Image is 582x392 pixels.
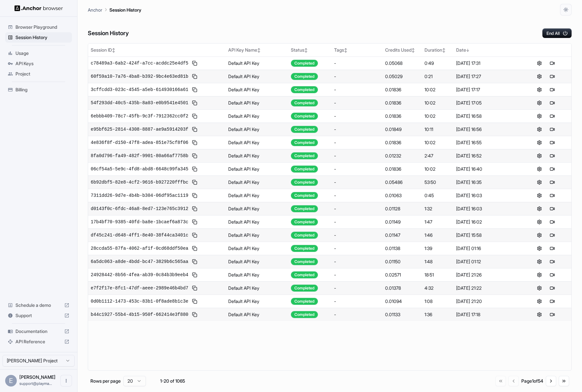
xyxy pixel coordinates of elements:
span: 28ccda55-87fa-4062-af1f-0cd68ddf50ea [91,245,188,252]
div: Date [456,47,518,53]
div: 1-20 of 1065 [156,378,189,384]
div: [DATE] 17:31 [456,60,518,66]
div: 10:02 [424,100,451,106]
div: 0.01836 [385,139,419,146]
div: [DATE] 17:27 [456,73,518,80]
td: Default API Key [226,162,289,176]
td: Default API Key [226,56,289,70]
div: Completed [291,218,318,226]
span: 24928442-8b56-4fea-ab39-0c84b3b9eeb4 [91,272,188,278]
td: Default API Key [226,308,289,321]
div: 10:02 [424,139,451,146]
button: End All [542,28,572,38]
div: Duration [424,47,451,53]
span: Edward Sun [19,374,56,380]
div: 0.01128 [385,206,419,212]
div: [DATE] 17:18 [456,311,518,318]
div: 0.05029 [385,73,419,80]
span: 0d0b1112-1473-453c-83b1-0f8ade8b1c3e [91,298,188,305]
p: Anchor [88,6,102,13]
div: 0.01836 [385,166,419,172]
div: 0.02571 [385,272,419,278]
span: Documentation [15,328,62,335]
div: 0.05068 [385,60,419,66]
div: 0.01232 [385,153,419,159]
div: 0.01836 [385,100,419,106]
div: - [334,126,380,133]
div: 0:21 [424,73,451,80]
span: e7f2f17e-8fc1-47df-aeee-2989e46b4bd7 [91,285,188,291]
div: - [334,60,380,66]
div: - [334,73,380,80]
div: Completed [291,258,318,265]
span: Session History [15,34,69,41]
h6: Session History [88,29,129,38]
button: Open menu [60,375,72,387]
td: Default API Key [226,96,289,109]
p: Session History [109,6,141,13]
nav: breadcrumb [88,6,141,13]
div: Completed [291,99,318,106]
td: Default API Key [226,176,289,189]
div: 0.01150 [385,258,419,265]
span: support@playmatic.ai [19,381,52,386]
div: 0.01836 [385,86,419,93]
span: b44c1927-55b4-4b15-950f-662414e3f880 [91,311,188,318]
div: 1:08 [424,298,451,305]
span: ↕ [412,48,415,53]
div: [DATE] 16:03 [456,206,518,212]
span: d0143f0c-6fdc-46a8-8ed7-123e765c3912 [91,206,188,212]
div: Completed [291,271,318,278]
div: Browser Playground [5,22,72,32]
div: 10:11 [424,126,451,133]
div: - [334,311,380,318]
div: [DATE] 16:58 [456,113,518,119]
div: 0.05486 [385,179,419,186]
div: Support [5,310,72,321]
span: ↕ [112,48,115,53]
div: Completed [291,311,318,318]
div: Completed [291,192,318,199]
div: - [334,258,380,265]
div: - [334,153,380,159]
td: Default API Key [226,228,289,242]
div: Completed [291,126,318,133]
td: Default API Key [226,242,289,255]
td: Default API Key [226,149,289,162]
span: API Reference [15,338,62,345]
div: - [334,219,380,225]
span: Browser Playground [15,24,69,30]
div: Completed [291,285,318,292]
td: Default API Key [226,255,289,268]
div: [DATE] 16:35 [456,179,518,186]
div: 18:51 [424,272,451,278]
span: df45c241-d648-4ff1-8e40-38f44ca3401c [91,232,188,238]
div: 53:50 [424,179,451,186]
div: 0.01149 [385,219,419,225]
span: 6ebbb409-78c7-45fb-9c3f-7912362cc0f2 [91,113,188,119]
div: - [334,245,380,252]
div: 0.01849 [385,126,419,133]
span: 6a5dc063-a8de-4bdd-bc47-3829b6c565aa [91,258,188,265]
div: 1:32 [424,206,451,212]
div: - [334,86,380,93]
div: - [334,192,380,199]
div: Completed [291,232,318,239]
div: - [334,298,380,305]
span: API Keys [15,60,69,67]
span: Schedule a demo [15,302,62,308]
td: Default API Key [226,189,289,202]
div: 2:47 [424,153,451,159]
div: 10:02 [424,86,451,93]
span: Project [15,71,69,77]
td: Default API Key [226,202,289,215]
div: - [334,206,380,212]
td: Default API Key [226,70,289,83]
div: 0.01094 [385,298,419,305]
div: [DATE] 01:16 [456,245,518,252]
span: Billing [15,86,69,93]
span: ↓ [466,48,469,53]
div: API Key Name [228,47,286,53]
div: 1:36 [424,311,451,318]
div: 0.01138 [385,245,419,252]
